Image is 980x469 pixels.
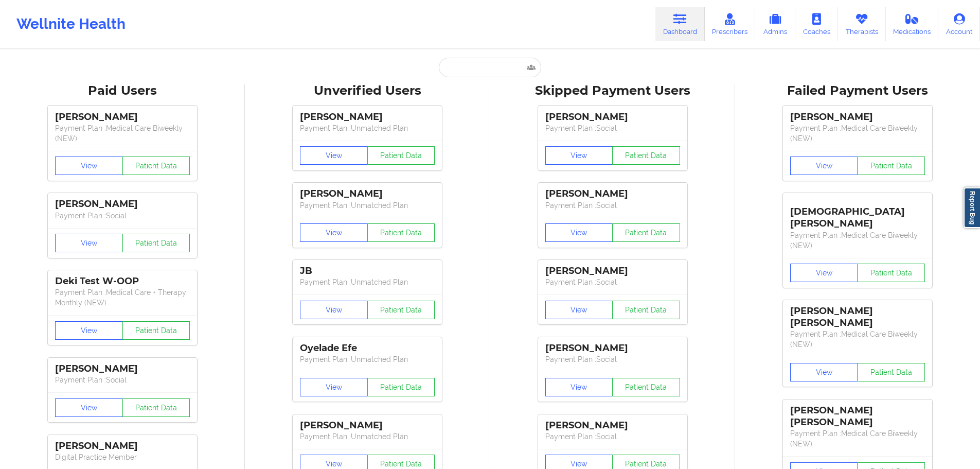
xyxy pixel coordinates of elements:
button: View [545,378,613,396]
p: Payment Plan : Unmatched Plan [300,200,435,211]
div: Oyelade Efe [300,342,435,354]
button: View [55,157,123,175]
div: [PERSON_NAME] [PERSON_NAME] [790,405,925,428]
div: [PERSON_NAME] [300,188,435,200]
button: View [545,223,613,242]
button: View [545,301,613,319]
button: Patient Data [612,223,680,242]
div: [PERSON_NAME] [300,111,435,123]
div: [PERSON_NAME] [PERSON_NAME] [790,305,925,329]
div: [PERSON_NAME] [545,420,680,431]
div: [PERSON_NAME] [545,342,680,354]
p: Payment Plan : Social [55,211,190,221]
button: Patient Data [367,301,435,319]
button: View [790,264,858,282]
p: Payment Plan : Social [55,375,190,385]
button: View [545,146,613,165]
p: Digital Practice Member [55,452,190,462]
a: Dashboard [655,7,705,41]
a: Medications [886,7,939,41]
div: [PERSON_NAME] [545,265,680,277]
button: View [300,301,368,319]
a: Prescribers [705,7,756,41]
button: View [790,157,858,175]
button: Patient Data [122,398,190,417]
p: Payment Plan : Social [545,354,680,364]
p: Payment Plan : Medical Care + Therapy Monthly (NEW) [55,287,190,308]
button: View [55,321,123,340]
button: Patient Data [857,264,925,282]
button: Patient Data [367,223,435,242]
a: Coaches [795,7,838,41]
p: Payment Plan : Unmatched Plan [300,277,435,287]
div: [PERSON_NAME] [545,188,680,200]
button: View [55,234,123,252]
p: Payment Plan : Social [545,200,680,211]
a: Report Bug [964,187,980,228]
div: Skipped Payment Users [497,83,728,99]
div: JB [300,265,435,277]
div: [PERSON_NAME] [790,111,925,123]
button: Patient Data [612,301,680,319]
a: Account [938,7,980,41]
button: Patient Data [367,378,435,396]
div: [PERSON_NAME] [300,420,435,431]
div: [PERSON_NAME] [55,363,190,375]
div: [PERSON_NAME] [55,440,190,452]
p: Payment Plan : Social [545,277,680,287]
p: Payment Plan : Medical Care Biweekly (NEW) [55,123,190,144]
div: [PERSON_NAME] [545,111,680,123]
button: Patient Data [857,363,925,381]
p: Payment Plan : Medical Care Biweekly (NEW) [790,123,925,144]
button: View [790,363,858,381]
button: Patient Data [367,146,435,165]
div: [PERSON_NAME] [55,111,190,123]
button: Patient Data [857,157,925,175]
a: Therapists [838,7,886,41]
button: View [300,223,368,242]
div: Failed Payment Users [742,83,973,99]
p: Payment Plan : Unmatched Plan [300,431,435,442]
p: Payment Plan : Medical Care Biweekly (NEW) [790,329,925,350]
div: [PERSON_NAME] [55,198,190,210]
button: Patient Data [122,157,190,175]
button: Patient Data [122,234,190,252]
button: View [300,378,368,396]
p: Payment Plan : Social [545,431,680,442]
button: Patient Data [612,146,680,165]
button: Patient Data [612,378,680,396]
button: View [55,398,123,417]
p: Payment Plan : Medical Care Biweekly (NEW) [790,428,925,449]
div: [DEMOGRAPHIC_DATA][PERSON_NAME] [790,198,925,230]
p: Payment Plan : Social [545,123,680,133]
button: View [300,146,368,165]
a: Admins [755,7,795,41]
p: Payment Plan : Unmatched Plan [300,354,435,364]
button: Patient Data [122,321,190,340]
p: Payment Plan : Unmatched Plan [300,123,435,133]
div: Deki Test W-OOP [55,275,190,287]
div: Paid Users [7,83,238,99]
div: Unverified Users [252,83,483,99]
p: Payment Plan : Medical Care Biweekly (NEW) [790,230,925,251]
